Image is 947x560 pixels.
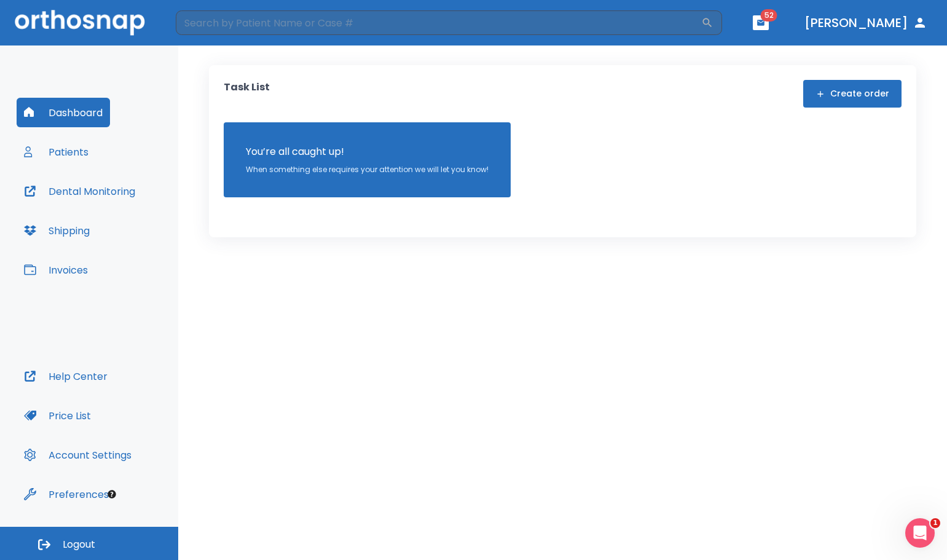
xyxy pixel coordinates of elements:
p: Task List [224,80,270,108]
span: Logout [63,538,95,551]
button: [PERSON_NAME] [800,12,932,34]
button: Help Center [17,361,115,391]
iframe: Intercom live chat [905,518,935,548]
button: Shipping [17,216,97,245]
input: Search by Patient Name or Case # [176,10,701,35]
span: 1 [930,518,940,528]
button: Dental Monitoring [17,176,143,206]
button: Account Settings [17,440,139,470]
button: Invoices [17,255,95,285]
img: Orthosnap [15,10,145,35]
button: Patients [17,137,96,167]
span: 52 [761,9,777,22]
p: When something else requires your attention we will let you know! [246,164,489,175]
button: Price List [17,401,98,430]
button: Dashboard [17,98,110,127]
div: Tooltip anchor [106,489,117,500]
button: Create order [803,80,902,108]
p: You’re all caught up! [246,144,489,159]
button: Preferences [17,479,116,509]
